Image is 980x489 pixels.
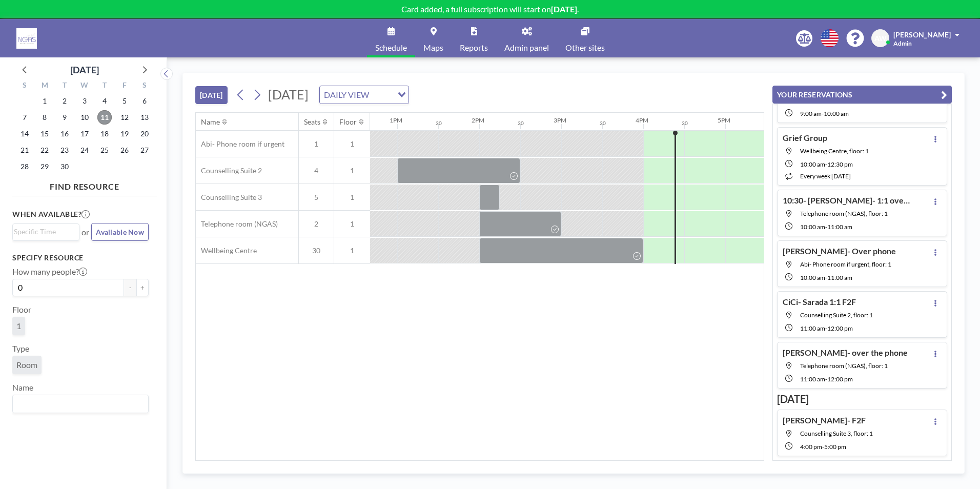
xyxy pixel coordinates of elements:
span: Tuesday, September 23, 2025 [57,143,72,157]
label: Name [12,382,33,393]
div: [DATE] [70,63,99,77]
span: Schedule [375,44,407,52]
span: Wednesday, September 17, 2025 [77,127,92,141]
div: 3PM [554,116,566,124]
span: Tuesday, September 9, 2025 [57,110,72,125]
span: Thursday, September 18, 2025 [97,127,112,141]
span: 1 [334,139,370,149]
span: 5 [299,193,334,202]
span: Thursday, September 11, 2025 [97,110,112,125]
div: T [55,79,75,93]
span: Wednesday, September 10, 2025 [77,110,92,125]
span: [DATE] [268,87,309,102]
span: Wednesday, September 24, 2025 [77,143,92,157]
span: Monday, September 8, 2025 [37,110,52,125]
span: Telephone room (NGAS) [196,219,278,229]
h4: Grief Group [783,133,827,143]
button: [DATE] [195,86,228,104]
b: [DATE] [551,4,577,14]
div: Search for option [320,86,409,104]
div: Search for option [13,395,148,413]
span: 10:00 AM [824,110,849,117]
span: Saturday, September 20, 2025 [137,127,152,141]
span: Admin [893,39,912,47]
span: 1 [299,139,334,149]
span: Counselling Suite 2, floor: 1 [800,311,873,319]
span: [PERSON_NAME] [893,30,951,39]
span: Saturday, September 27, 2025 [137,143,152,157]
span: - [825,274,827,281]
span: 30 [299,246,334,255]
div: T [94,79,114,93]
span: 10:00 AM [800,160,825,168]
span: Counselling Suite 2 [196,166,262,175]
span: Telephone room (NGAS), floor: 1 [800,210,888,217]
span: - [822,110,824,117]
span: Wellbeing Centre, floor: 1 [800,147,869,155]
a: Admin panel [496,19,557,57]
span: Wellbeing Centre [196,246,257,255]
img: organization-logo [16,28,37,49]
h4: [PERSON_NAME]- F2F [783,415,866,425]
h3: [DATE] [777,393,947,405]
span: 11:00 AM [827,274,852,281]
span: Reports [460,44,488,52]
div: S [15,79,35,93]
div: 1PM [390,116,402,124]
span: Other sites [565,44,605,52]
button: Available Now [91,223,149,241]
span: AW [874,34,887,43]
span: Saturday, September 13, 2025 [137,110,152,125]
span: 12:00 PM [827,324,853,332]
div: 30 [682,120,688,127]
span: Thursday, September 25, 2025 [97,143,112,157]
span: 1 [334,246,370,255]
a: Schedule [367,19,415,57]
input: Search for option [14,226,73,237]
span: 4:00 PM [800,443,822,451]
span: Wednesday, September 3, 2025 [77,94,92,108]
span: Counselling Suite 3 [196,193,262,202]
label: How many people? [12,267,87,277]
div: 30 [518,120,524,127]
button: - [124,279,136,296]
span: Thursday, September 4, 2025 [97,94,112,108]
div: 30 [436,120,442,127]
span: Counselling Suite 3, floor: 1 [800,430,873,437]
button: + [136,279,149,296]
span: every week [DATE] [800,172,851,180]
span: Monday, September 15, 2025 [37,127,52,141]
a: Maps [415,19,452,57]
button: YOUR RESERVATIONS [772,86,952,104]
span: 1 [334,219,370,229]
span: Room [16,360,37,370]
span: 11:00 AM [800,324,825,332]
span: Tuesday, September 2, 2025 [57,94,72,108]
span: Sunday, September 7, 2025 [17,110,32,125]
div: W [75,79,95,93]
span: 1 [334,193,370,202]
span: 4 [299,166,334,175]
span: Sunday, September 14, 2025 [17,127,32,141]
div: 2PM [472,116,484,124]
span: - [825,324,827,332]
span: Friday, September 19, 2025 [117,127,132,141]
div: Floor [339,117,357,127]
div: F [114,79,134,93]
span: or [81,227,89,237]
div: Seats [304,117,320,127]
div: S [134,79,154,93]
span: Abi- Phone room if urgent [196,139,284,149]
span: Tuesday, September 16, 2025 [57,127,72,141]
h4: [PERSON_NAME]- Over phone [783,246,896,256]
div: Search for option [13,224,79,239]
span: Friday, September 12, 2025 [117,110,132,125]
span: 12:30 PM [827,160,853,168]
h4: 10:30- [PERSON_NAME]- 1:1 over the phone [783,195,911,206]
span: Sunday, September 21, 2025 [17,143,32,157]
span: Abi- Phone room if urgent, floor: 1 [800,260,891,268]
span: Monday, September 1, 2025 [37,94,52,108]
div: M [35,79,55,93]
span: - [825,223,827,231]
span: 10:00 AM [800,274,825,281]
